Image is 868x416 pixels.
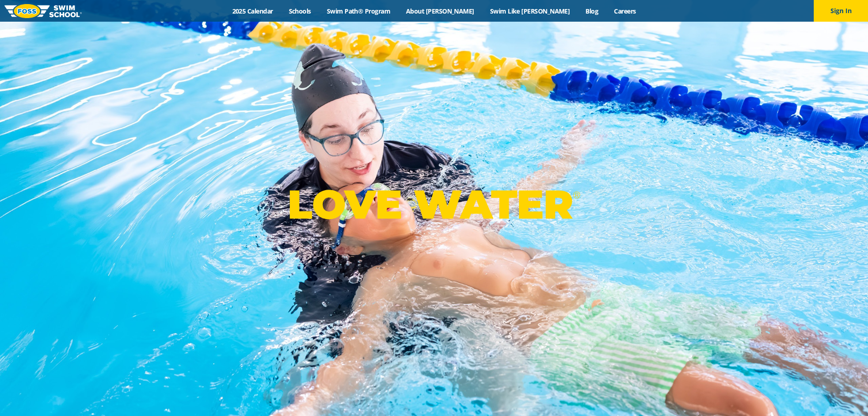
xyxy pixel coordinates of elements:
[319,7,398,15] a: Swim Path® Program
[288,180,580,229] p: LOVE WATER
[5,4,82,18] img: FOSS Swim School Logo
[606,7,644,15] a: Careers
[398,7,482,15] a: About [PERSON_NAME]
[281,7,319,15] a: Schools
[482,7,578,15] a: Swim Like [PERSON_NAME]
[573,189,580,201] sup: ®
[578,7,606,15] a: Blog
[224,7,281,15] a: 2025 Calendar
